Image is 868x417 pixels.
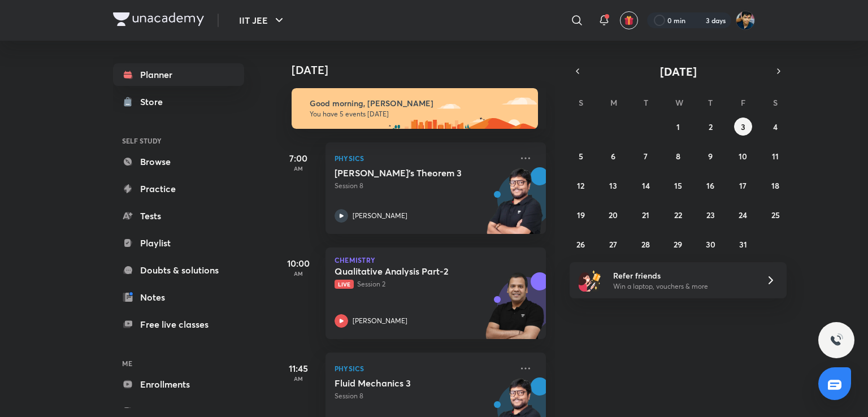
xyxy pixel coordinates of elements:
abbr: October 31, 2025 [739,239,747,250]
button: October 14, 2025 [637,176,655,194]
img: avatar [624,15,634,25]
button: October 4, 2025 [766,118,784,136]
abbr: October 21, 2025 [642,210,649,220]
abbr: Friday [741,97,745,108]
abbr: October 22, 2025 [674,210,682,220]
button: October 11, 2025 [766,147,784,165]
abbr: October 5, 2025 [579,151,583,162]
h5: 10:00 [276,257,321,270]
abbr: October 7, 2025 [644,151,648,162]
p: AM [276,165,321,172]
button: October 25, 2025 [766,206,784,224]
button: October 2, 2025 [701,118,719,136]
h5: Qualitative Analysis Part-2 [335,266,475,277]
button: October 30, 2025 [701,235,719,253]
button: October 19, 2025 [572,206,590,224]
a: Browse [113,150,244,173]
a: Free live classes [113,313,244,336]
abbr: October 24, 2025 [739,210,747,220]
h5: 11:45 [276,362,321,375]
img: referral [579,269,601,292]
img: morning [292,88,538,129]
abbr: October 17, 2025 [739,180,747,191]
button: October 24, 2025 [734,206,752,224]
abbr: Saturday [773,97,778,108]
abbr: October 23, 2025 [706,210,715,220]
p: [PERSON_NAME] [353,211,407,221]
p: You have 5 events [DATE] [310,110,528,119]
abbr: October 11, 2025 [772,151,779,162]
span: [DATE] [660,64,697,79]
p: Session 8 [335,391,512,401]
abbr: October 19, 2025 [577,210,585,220]
p: AM [276,375,321,382]
button: avatar [620,11,638,29]
button: October 5, 2025 [572,147,590,165]
button: October 13, 2025 [604,176,622,194]
button: October 1, 2025 [669,118,687,136]
a: Store [113,90,244,113]
button: October 29, 2025 [669,235,687,253]
a: Company Logo [113,12,204,29]
span: Live [335,280,354,289]
button: October 10, 2025 [734,147,752,165]
abbr: October 10, 2025 [739,151,747,162]
abbr: October 8, 2025 [676,151,680,162]
button: October 16, 2025 [701,176,719,194]
p: AM [276,270,321,277]
button: October 3, 2025 [734,118,752,136]
abbr: October 3, 2025 [741,121,745,132]
img: ttu [830,333,843,347]
abbr: October 12, 2025 [577,180,584,191]
a: Playlist [113,232,244,254]
a: Enrollments [113,373,244,396]
a: Tests [113,205,244,227]
abbr: October 2, 2025 [709,121,713,132]
button: October 31, 2025 [734,235,752,253]
abbr: October 4, 2025 [773,121,778,132]
button: [DATE] [585,63,771,79]
abbr: October 1, 2025 [676,121,680,132]
button: October 15, 2025 [669,176,687,194]
img: unacademy [484,167,546,245]
div: Store [140,95,170,108]
button: October 23, 2025 [701,206,719,224]
p: Session 8 [335,181,512,191]
img: SHREYANSH GUPTA [736,11,755,30]
p: Physics [335,362,512,375]
p: Physics [335,151,512,165]
h5: Gauss's Theorem 3 [335,167,475,179]
abbr: Sunday [579,97,583,108]
button: October 27, 2025 [604,235,622,253]
h5: 7:00 [276,151,321,165]
abbr: October 26, 2025 [576,239,585,250]
a: Practice [113,177,244,200]
abbr: October 13, 2025 [609,180,617,191]
button: October 8, 2025 [669,147,687,165]
button: October 20, 2025 [604,206,622,224]
abbr: October 6, 2025 [611,151,615,162]
p: [PERSON_NAME] [353,316,407,326]
abbr: October 14, 2025 [642,180,650,191]
button: IIT JEE [232,9,293,32]
abbr: October 27, 2025 [609,239,617,250]
abbr: October 25, 2025 [771,210,780,220]
p: Session 2 [335,279,512,289]
img: Company Logo [113,12,204,26]
abbr: Wednesday [675,97,683,108]
button: October 18, 2025 [766,176,784,194]
a: Notes [113,286,244,309]
abbr: October 20, 2025 [609,210,618,220]
button: October 6, 2025 [604,147,622,165]
a: Doubts & solutions [113,259,244,281]
abbr: Tuesday [644,97,648,108]
button: October 7, 2025 [637,147,655,165]
abbr: October 29, 2025 [674,239,682,250]
h6: SELF STUDY [113,131,244,150]
h4: [DATE] [292,63,557,77]
abbr: October 15, 2025 [674,180,682,191]
abbr: Thursday [708,97,713,108]
img: unacademy [484,272,546,350]
abbr: October 9, 2025 [708,151,713,162]
button: October 17, 2025 [734,176,752,194]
